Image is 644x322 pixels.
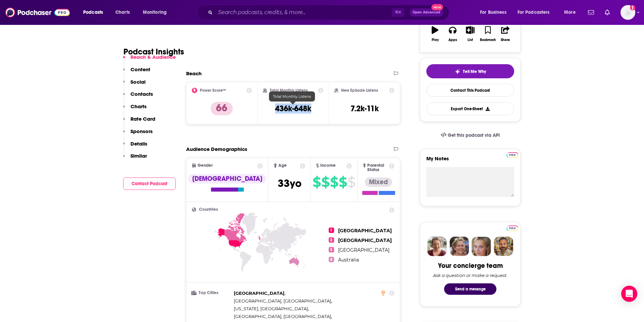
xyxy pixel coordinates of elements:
button: Contact Podcast [123,177,176,190]
button: Play [426,22,444,46]
button: Share [497,22,514,46]
a: Show notifications dropdown [585,7,597,18]
span: Gender [198,163,213,168]
h2: Audience Demographics [186,146,247,152]
span: [GEOGRAPHIC_DATA], [GEOGRAPHIC_DATA] [234,298,331,304]
span: Podcasts [83,8,103,17]
span: $ [321,177,329,188]
p: Similar [130,153,147,159]
img: User Profile [621,5,635,20]
button: Similar [123,153,147,165]
button: Apps [444,22,461,46]
button: Content [123,66,150,79]
span: [GEOGRAPHIC_DATA] [338,247,389,253]
p: Charts [130,103,147,110]
button: Export One-Sheet [426,102,514,115]
span: Get this podcast via API [448,132,500,138]
img: tell me why sparkle [455,69,460,74]
h2: New Episode Listens [341,88,378,93]
span: Charts [115,8,130,17]
span: Tell Me Why [463,69,486,74]
a: Contact This Podcast [426,84,514,97]
img: Podchaser - Follow, Share and Rate Podcasts [5,6,70,19]
div: List [468,38,473,42]
h2: Power Score™ [200,88,226,93]
div: [DEMOGRAPHIC_DATA] [188,174,266,184]
button: Reach & Audience [123,54,176,66]
label: My Notes [426,155,514,167]
span: 2 [329,237,334,243]
div: Search podcasts, credits, & more... [203,5,455,20]
button: tell me why sparkleTell Me Why [426,64,514,78]
span: For Business [480,8,506,17]
h3: 7.2k-11k [351,104,379,114]
span: More [564,8,576,17]
button: Sponsors [123,128,153,140]
span: ⌘ K [392,8,404,17]
div: Bookmark [480,38,496,42]
p: Contacts [130,91,153,97]
span: For Podcasters [518,8,550,17]
span: $ [339,177,347,188]
img: Jules Profile [472,237,491,256]
img: Jon Profile [494,237,513,256]
button: open menu [138,7,175,18]
button: Details [123,140,147,153]
span: [GEOGRAPHIC_DATA] [234,290,284,296]
span: , [234,305,309,313]
button: List [462,22,479,46]
p: 66 [211,102,233,115]
div: Share [501,38,510,42]
a: Pro website [506,225,518,231]
div: Open Intercom Messenger [621,286,637,302]
button: open menu [559,7,584,18]
a: Get this podcast via API [435,127,505,144]
span: $ [330,177,338,188]
div: Play [432,38,439,42]
h2: Reach [186,70,202,77]
p: Social [130,79,146,85]
button: Send a message [444,283,496,295]
span: Monitoring [143,8,167,17]
img: Podchaser Pro [506,226,518,231]
span: 33 yo [278,177,302,190]
span: , [234,313,332,320]
button: Bookmark [479,22,496,46]
span: , [234,297,332,305]
h2: Total Monthly Listens [270,88,308,93]
button: Show profile menu [621,5,635,20]
span: 4 [329,257,334,262]
div: Mixed [365,177,392,187]
img: Sydney Profile [427,237,447,256]
img: Barbara Profile [449,237,469,256]
svg: Add a profile image [630,5,635,10]
span: [US_STATE], [GEOGRAPHIC_DATA] [234,306,308,311]
span: , [234,289,285,297]
div: Ask a question or make a request. [433,273,507,278]
button: open menu [78,7,112,18]
p: Reach & Audience [130,54,176,60]
a: Charts [111,7,134,18]
p: Rate Card [130,116,155,122]
button: Charts [123,103,147,116]
button: open menu [513,7,559,18]
h3: Top Cities [192,291,231,295]
span: $ [313,177,321,188]
span: [GEOGRAPHIC_DATA], [GEOGRAPHIC_DATA] [234,314,331,319]
p: Sponsors [130,128,153,134]
span: [GEOGRAPHIC_DATA] [338,228,392,234]
p: Details [130,140,147,147]
button: open menu [475,7,515,18]
h3: 436k-648k [275,104,311,114]
button: Contacts [123,91,153,103]
img: Podchaser Pro [506,152,518,158]
span: 1 [329,228,334,233]
a: Pro website [506,151,518,158]
span: $ [347,177,355,188]
a: Show notifications dropdown [602,7,612,18]
span: Parental Status [367,163,388,172]
span: 3 [329,247,334,252]
span: Age [278,163,287,168]
span: Logged in as ryanmason4 [621,5,635,20]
